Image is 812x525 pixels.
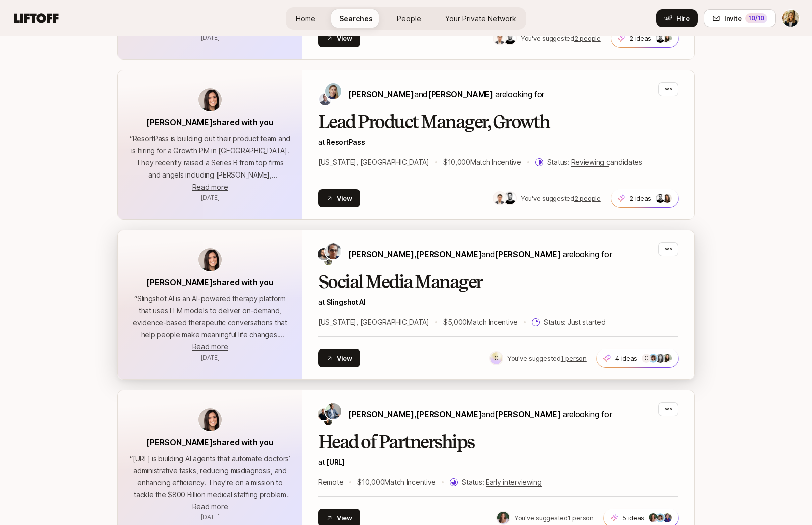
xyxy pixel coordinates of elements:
[318,408,330,420] img: Michael Tannenbaum
[318,316,429,328] p: [US_STATE], [GEOGRAPHIC_DATA]
[146,117,273,127] span: [PERSON_NAME] shared with you
[445,14,516,23] span: Your Private Network
[663,34,672,43] img: 0e3d2002_b18a_452b_b86f_2982cf5a075b.jpg
[192,342,228,351] span: Read more
[574,34,601,42] u: 2 people
[318,136,678,148] p: at
[495,249,560,259] span: [PERSON_NAME]
[656,513,665,522] img: a2ac85d2_7966_4bb5_836c_77813b624a22.jfif
[324,257,332,265] img: Zak Sharif
[561,354,587,362] u: 1 person
[629,33,651,43] p: 2 ideas
[611,29,679,48] button: 2 ideas
[324,417,332,425] img: Myles Elliott
[656,34,665,43] img: d18d250b_68eb_476e_82b6_1220dacc8781.jpg
[596,348,679,368] button: 4 ideasC
[326,458,345,466] a: [URL]
[201,34,220,41] span: August 21, 2025 7:03am
[481,409,560,419] span: and
[130,293,290,341] p: “ Slingshot AI is an AI-powered therapy platform that uses LLM models to deliver on-demand, evide...
[544,316,605,328] p: Status:
[325,403,341,419] img: Taylor Berghane
[514,514,568,522] span: You've suggested
[504,32,516,44] img: d18d250b_68eb_476e_82b6_1220dacc8781.jpg
[318,296,678,308] p: at
[481,249,560,259] span: and
[521,194,574,202] span: You've suggested
[192,341,228,353] button: Read more
[574,194,601,202] u: 2 people
[495,409,560,419] span: [PERSON_NAME]
[663,354,672,363] img: 0e3d2002_b18a_452b_b86f_2982cf5a075b.jpg
[326,298,366,306] a: Slingshot AI
[629,193,651,203] p: 2 ideas
[644,355,649,361] p: C
[745,13,767,23] div: 10 /10
[443,156,521,168] p: $10,000 Match Incentive
[782,9,800,27] button: Lauren Michaels
[568,514,594,522] u: 1 person
[416,249,482,259] span: [PERSON_NAME]
[414,249,482,259] span: ,
[611,189,679,208] button: 2 ideas
[663,194,672,203] img: c4570706_efd8_4037_b1db_068d66f38f12.jpg
[615,353,637,363] p: 4 ideas
[325,83,341,99] img: Amy Krym
[319,93,331,105] img: Josh Berg
[296,14,315,23] span: Home
[494,32,506,44] img: f84499ca_9fc4_4be9_b4ad_d9b833d0865b.jpg
[192,502,228,511] span: Read more
[198,408,222,431] img: avatar-url
[318,432,678,452] h2: Head of Partnerships
[318,112,678,132] h2: Lead Product Manager, Growth
[494,192,506,204] img: f84499ca_9fc4_4be9_b4ad_d9b833d0865b.jpg
[414,89,493,99] span: and
[318,29,360,47] button: View
[201,513,220,521] span: August 21, 2025 7:03am
[325,243,341,259] img: Neil Parikh
[339,14,373,23] span: Searches
[348,409,414,419] span: [PERSON_NAME]
[622,513,644,523] p: 5 ideas
[198,248,222,271] img: avatar-url
[357,476,436,488] p: $10,000 Match Incentive
[414,409,482,419] span: ,
[649,354,658,363] img: a2ac85d2_7966_4bb5_836c_77813b624a22.jfif
[192,181,228,193] button: Read more
[547,156,642,168] p: Status:
[318,456,678,468] p: at
[486,478,542,487] span: Early interviewing
[568,318,606,327] span: Just started
[348,248,612,261] p: are looking for
[326,138,365,146] a: ResortPass
[348,408,612,421] p: are looking for
[494,355,499,361] p: C
[649,513,658,522] img: 8166ce39_abc0_4713_917d_0d4fc3ad21e4.jfif
[656,354,665,363] img: 720ebf19_4e4e_489b_ae2b_c84c1a303664.jpg
[397,14,421,23] span: People
[507,354,561,362] span: You've suggested
[348,89,414,99] span: [PERSON_NAME]
[704,9,776,27] button: Invite10/10
[443,316,518,328] p: $5,000 Match Incentive
[146,277,273,287] span: [PERSON_NAME] shared with you
[192,501,228,513] button: Read more
[201,354,220,361] span: August 21, 2025 7:03am
[571,158,642,167] span: Reviewing candidates
[389,9,429,28] a: People
[663,513,672,522] img: 7c8160a5_ecfa_4aa5_b54d_84b921cc4588.jpg
[428,89,493,99] span: [PERSON_NAME]
[318,248,330,260] img: Andrew Frawley
[676,13,690,23] span: Hire
[331,9,381,28] a: Searches
[318,272,678,292] h2: Social Media Manager
[201,194,220,201] span: August 21, 2025 7:03am
[462,476,542,488] p: Status:
[198,88,222,111] img: avatar-url
[130,453,290,501] p: “ [URL] is building AI agents that automate doctors’ administrative tasks, reducing misdiagnosis,...
[288,9,323,28] a: Home
[146,437,273,447] span: [PERSON_NAME] shared with you
[497,512,509,524] img: 8166ce39_abc0_4713_917d_0d4fc3ad21e4.jfif
[192,183,228,191] span: Read more
[656,194,665,203] img: d18d250b_68eb_476e_82b6_1220dacc8781.jpg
